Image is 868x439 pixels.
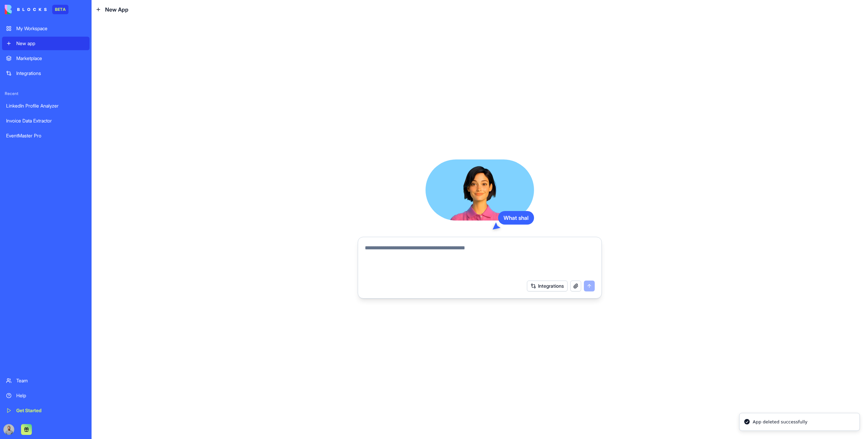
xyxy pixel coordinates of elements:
a: New app [2,37,90,50]
div: Help [16,392,85,399]
div: App deleted successfully [753,419,807,425]
div: What shal [498,211,534,225]
span: New App [105,5,129,14]
div: BETA [52,5,68,14]
span: Recent [2,91,90,96]
a: My Workspace [2,22,90,35]
button: Integrations [527,281,568,291]
a: Invoice Data Extractor [2,114,90,128]
div: Invoice Data Extractor [6,117,85,124]
a: Integrations [2,66,90,80]
a: LinkedIn Profile Analyzer [2,99,90,113]
div: My Workspace [16,25,85,32]
a: Team [2,374,90,387]
img: logo [5,5,47,14]
a: BETA [5,5,68,14]
div: Team [16,377,85,384]
a: Help [2,389,90,402]
div: Get Started [16,407,85,414]
div: LinkedIn Profile Analyzer [6,102,85,109]
img: image_123650291_bsq8ao.jpg [3,424,14,435]
div: New app [16,40,85,47]
div: EventMaster Pro [6,132,85,139]
a: EventMaster Pro [2,129,90,142]
div: Marketplace [16,55,85,62]
a: Marketplace [2,52,90,65]
a: Get Started [2,404,90,417]
div: Integrations [16,70,85,77]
